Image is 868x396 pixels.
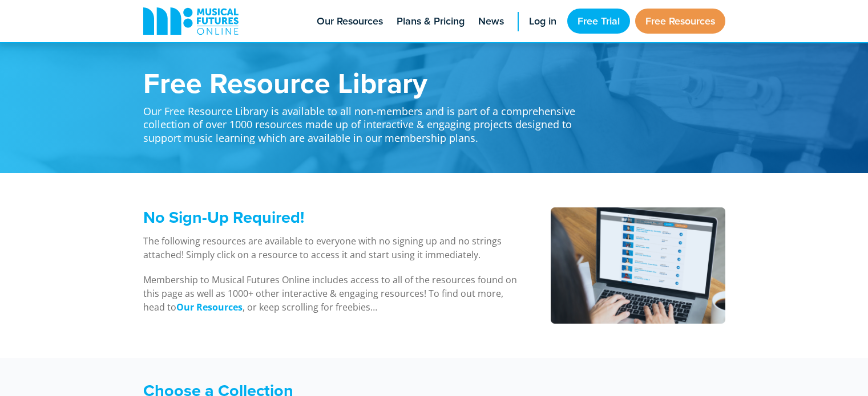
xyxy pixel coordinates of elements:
a: Free Trial [567,9,630,34]
span: No Sign-Up Required! [143,205,304,229]
span: Our Resources [317,14,383,29]
p: The following resources are available to everyone with no signing up and no strings attached! Sim... [143,234,522,262]
p: Membership to Musical Futures Online includes access to all of the resources found on this page a... [143,273,522,314]
span: Plans & Pricing [397,14,465,29]
p: Our Free Resource Library is available to all non-members and is part of a comprehensive collecti... [143,97,588,145]
a: Free Resources [635,9,725,34]
span: News [478,14,504,29]
a: Our Resources [176,301,243,314]
span: Log in [529,14,556,29]
h1: Free Resource Library [143,68,588,97]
